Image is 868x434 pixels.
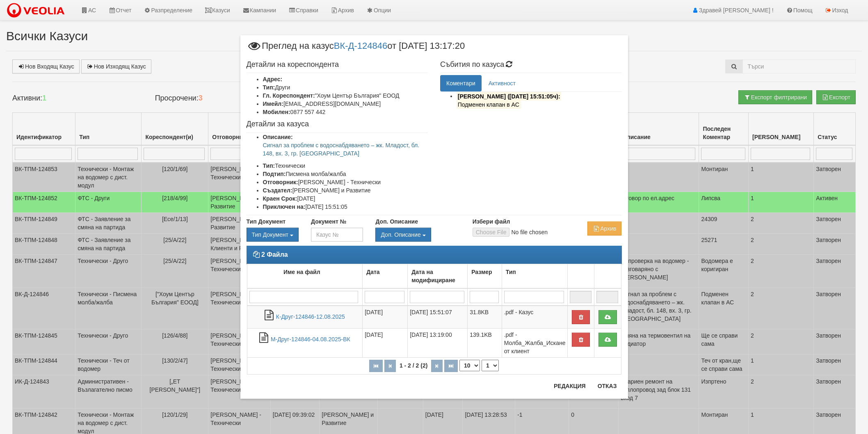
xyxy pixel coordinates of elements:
label: Тип Документ [247,217,286,226]
b: Име на файл [283,269,320,275]
p: Сигнал за проблем с водоснабдяването – жк. Младост, бл. 148, вх. 3, гр. [GEOGRAPHIC_DATA] [263,141,428,158]
li: Технически [263,162,428,170]
li: [PERSON_NAME] и Развитие [263,186,428,194]
h4: Събития по казуса [440,61,622,69]
span: Тип Документ [252,231,288,238]
li: [DATE] 15:51:05 [263,203,428,211]
li: [DATE] [263,194,428,203]
label: Документ № [311,217,346,226]
li: Писмена молба/жалба [263,170,428,178]
button: Тип Документ [247,228,299,242]
tr: М-Друг-124846-04.08.2025-ВК.pdf - Молба_Жалба_Искане от клиент [247,329,621,358]
td: : No sort applied, activate to apply an ascending sort [568,264,594,289]
tr: К-Друг-124846-12.08.2025.pdf - Казус [247,306,621,329]
b: Приключен на: [263,203,306,210]
div: Двоен клик, за изчистване на избраната стойност. [247,228,299,242]
td: : No sort applied, activate to apply an ascending sort [594,264,621,289]
button: Архив [587,222,621,235]
button: Отказ [593,379,622,393]
button: Първа страница [369,360,383,372]
label: Избери файл [473,217,510,226]
mark: [PERSON_NAME] ([DATE] 15:51:05ч): [457,92,561,101]
li: Изпратено до кореспондента [457,92,622,108]
span: Преглед на казус от [DATE] 13:17:20 [247,41,465,57]
td: [DATE] 15:51:07 [408,306,468,329]
strong: 2 Файла [261,251,288,258]
b: Гл. Кореспондент: [263,92,315,99]
b: Отговорник: [263,179,298,185]
li: [PERSON_NAME] - Технически [263,178,428,186]
li: 0877 557 442 [263,108,428,116]
select: Брой редове на страница [459,360,480,371]
b: Мобилен: [263,109,290,115]
b: Имейл: [263,101,283,107]
td: .pdf - Казус [502,306,568,329]
td: Тип: No sort applied, activate to apply an ascending sort [502,264,568,289]
li: "Хоум Център България" ЕООД [263,91,428,100]
b: Дата на модифициране [411,269,455,283]
span: 1 - 2 / 2 (2) [397,362,429,369]
b: Тип [506,269,516,275]
button: Редакция [549,379,591,393]
input: Казус № [311,228,363,242]
h4: Детайли за казуса [247,120,428,128]
h4: Детайли на кореспондента [247,61,428,69]
b: Описание: [263,134,293,140]
b: Създател: [263,187,292,194]
b: Дата [366,269,379,275]
td: 31.8KB [468,306,502,329]
button: Последна страница [444,360,458,372]
a: Активност [482,75,522,91]
div: Двоен клик, за изчистване на избраната стойност. [375,228,460,242]
a: М-Друг-124846-04.08.2025-ВК [271,336,350,343]
b: Подтип: [263,171,286,177]
td: [DATE] 13:19:00 [408,329,468,358]
td: 139.1KB [468,329,502,358]
b: Размер [471,269,492,275]
td: Дата: No sort applied, activate to apply an ascending sort [363,264,408,289]
td: [DATE] [363,329,408,358]
td: [DATE] [363,306,408,329]
b: Краен Срок: [263,195,297,202]
td: Дата на модифициране: No sort applied, activate to apply an ascending sort [408,264,468,289]
li: [EMAIL_ADDRESS][DOMAIN_NAME] [263,100,428,108]
b: Тип: [263,84,275,91]
td: Име на файл: No sort applied, activate to apply an ascending sort [247,264,363,289]
a: К-Друг-124846-12.08.2025 [276,313,345,320]
b: Тип: [263,162,275,169]
td: Размер: No sort applied, activate to apply an ascending sort [468,264,502,289]
b: Адрес: [263,76,283,82]
mark: Подменен клапан в АС [457,100,521,109]
a: Коментари [440,75,482,91]
td: .pdf - Молба_Жалба_Искане от клиент [502,329,568,358]
a: ВК-Д-124846 [334,40,387,50]
label: Доп. Описание [375,217,418,226]
li: Други [263,83,428,91]
button: Доп. Описание [375,228,431,242]
button: Предишна страница [384,360,396,372]
select: Страница номер [482,360,499,371]
button: Следваща страница [431,360,443,372]
span: Доп. Описание [381,231,420,238]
